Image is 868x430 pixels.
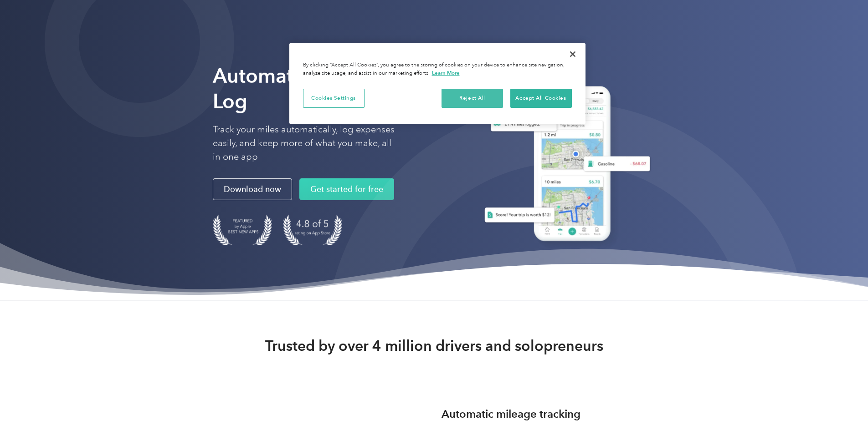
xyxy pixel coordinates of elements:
[299,178,394,200] a: Get started for free
[283,215,342,245] img: 4.9 out of 5 stars on the app store
[432,70,460,76] a: More information about your privacy, opens in a new tab
[442,89,503,108] button: Reject All
[289,43,586,124] div: Cookie banner
[213,215,272,245] img: Badge for Featured by Apple Best New Apps
[265,337,603,355] strong: Trusted by over 4 million drivers and solopreneurs
[442,406,580,422] h3: Automatic mileage tracking
[303,89,365,108] button: Cookies Settings
[213,64,432,113] strong: Automate Your Mileage Log
[510,89,572,108] button: Accept All Cookies
[289,43,586,124] div: Privacy
[303,61,572,77] div: By clicking “Accept All Cookies”, you agree to the storing of cookies on your device to enhance s...
[213,123,395,164] p: Track your miles automatically, log expenses easily, and keep more of what you make, all in one app
[213,178,292,200] a: Download now
[563,44,583,64] button: Close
